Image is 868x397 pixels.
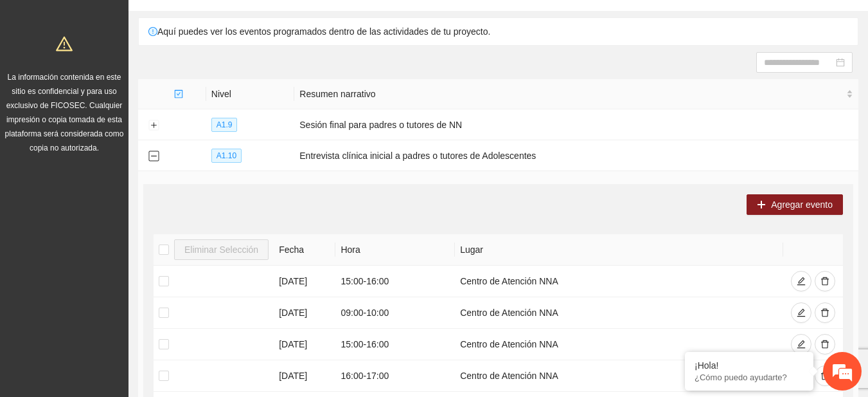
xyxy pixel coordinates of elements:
td: Centro de Atención NNA [455,266,783,297]
span: edit [797,308,806,319]
td: [DATE] [274,266,335,297]
td: [DATE] [274,360,335,392]
td: 16:00 - 17:00 [335,360,455,392]
td: Entrevista clínica inicial a padres o tutores de Adolescentes [294,140,858,171]
button: delete [815,365,835,386]
button: edit [791,271,811,291]
td: Sesión final para padres o tutores de NN [294,109,858,140]
span: La información contenida en este sitio es confidencial y para uso exclusivo de FICOSEC. Cualquier... [5,73,124,152]
span: delete [820,371,829,382]
span: Resumen narrativo [299,87,844,101]
span: Agregar evento [771,198,833,212]
button: plusAgregar evento [747,194,843,215]
textarea: Escriba su mensaje y pulse “Intro” [6,262,245,307]
span: A1.9 [211,118,238,132]
p: ¿Cómo puedo ayudarte? [695,373,804,382]
button: Expand row [148,120,159,131]
td: 15:00 - 16:00 [335,329,455,360]
td: [DATE] [274,329,335,360]
th: Hora [335,234,455,266]
span: check-square [174,89,183,98]
button: edit [791,302,811,323]
span: delete [820,308,829,319]
button: edit [791,334,811,355]
td: 09:00 - 10:00 [335,297,455,329]
button: delete [815,334,835,355]
span: A1.10 [211,149,242,163]
td: 15:00 - 16:00 [335,266,455,297]
button: delete [815,302,835,323]
span: Estamos en línea. [75,127,177,257]
span: edit [797,277,806,287]
div: Chatee con nosotros ahora [67,66,216,82]
th: Lugar [455,234,783,266]
td: [DATE] [274,297,335,329]
div: Aquí puedes ver los eventos programados dentro de las actividades de tu proyecto. [139,18,858,45]
span: delete [820,340,829,350]
th: Fecha [274,234,335,266]
th: Nivel [206,79,294,109]
td: Centro de Atención NNA [455,360,783,392]
button: Eliminar Selección [174,239,269,260]
span: exclamation-circle [148,27,157,36]
span: delete [820,277,829,287]
button: Collapse row [148,151,159,162]
span: edit [797,340,806,350]
span: plus [757,200,766,210]
div: ¡Hola! [695,360,804,371]
div: Minimizar ventana de chat en vivo [211,6,242,37]
td: Centro de Atención NNA [455,329,783,360]
button: delete [815,271,835,291]
td: Centro de Atención NNA [455,297,783,329]
th: Resumen narrativo [294,79,858,109]
span: warning [56,35,73,52]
